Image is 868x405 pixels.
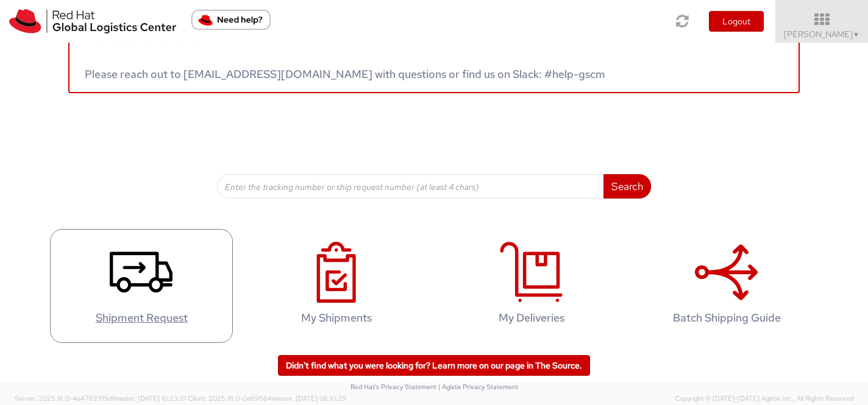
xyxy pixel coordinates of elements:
a: My Shipments [245,229,428,343]
a: Batch Shipping Guide [635,229,818,343]
a: Shipment Request [50,229,233,343]
span: Server: 2025.18.0-4e47823f9d1 [15,394,186,403]
h4: Batch Shipping Guide [648,312,805,324]
span: Client: 2025.18.0-0e69584 [188,394,346,403]
button: Logout [709,11,764,32]
span: master, [DATE] 10:23:21 [114,394,186,403]
span: ▼ [853,30,860,40]
input: Enter the tracking number or ship request number (at least 4 chars) [217,174,604,199]
a: Didn't find what you were looking for? Learn more on our page in The Source. [278,355,590,376]
img: rh-logistics-00dfa346123c4ec078e1.svg [9,9,176,33]
span: - none at the moment Please reach out to [EMAIL_ADDRESS][DOMAIN_NAME] with questions or find us o... [85,32,605,81]
span: Copyright © [DATE]-[DATE] Agistix Inc., All Rights Reserved [675,394,853,404]
h4: My Deliveries [453,312,610,324]
button: Need help? [191,10,271,30]
a: Red Hat's Privacy Statement [350,382,436,391]
button: Search [603,174,651,199]
a: My Deliveries [440,229,623,343]
h4: My Shipments [258,312,415,324]
span: master, [DATE] 08:10:29 [272,394,346,403]
span: [PERSON_NAME] [784,29,860,40]
h4: Shipment Request [63,312,220,324]
a: | Agistix Privacy Statement [438,382,518,391]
